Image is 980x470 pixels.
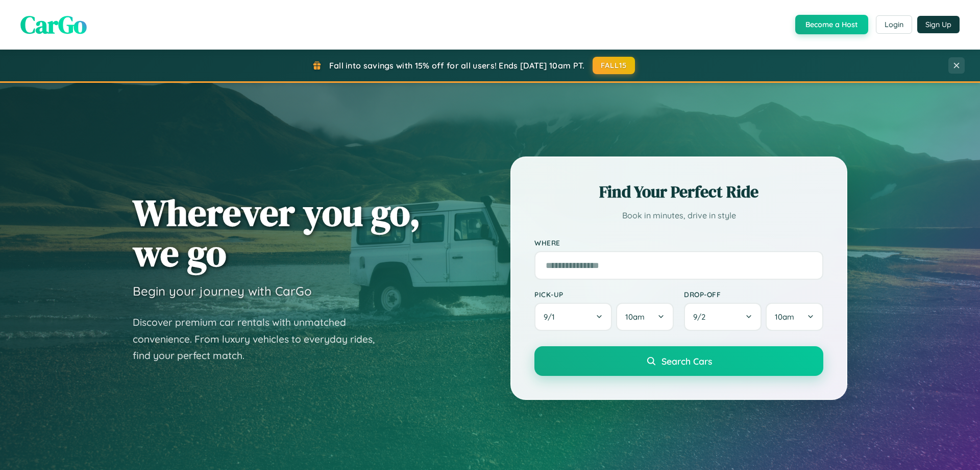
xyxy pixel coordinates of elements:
[329,60,585,71] span: Fall into savings with 15% off for all users! Ends [DATE] 10am PT.
[625,312,645,322] span: 10am
[876,15,912,34] button: Login
[661,355,712,367] span: Search Cars
[766,303,823,331] button: 10am
[795,15,868,34] button: Become a Host
[534,181,823,203] h2: Find Your Perfect Ride
[593,57,635,74] button: FALL15
[775,312,794,322] span: 10am
[917,16,960,33] button: Sign Up
[534,346,823,376] button: Search Cars
[534,238,823,247] label: Where
[684,290,823,299] label: Drop-off
[616,303,674,331] button: 10am
[534,303,612,331] button: 9/1
[20,8,87,41] span: CarGo
[693,312,710,322] span: 9 / 2
[133,192,421,273] h1: Wherever you go, we go
[133,314,388,364] p: Discover premium car rentals with unmatched convenience. From luxury vehicles to everyday rides, ...
[544,312,560,322] span: 9 / 1
[684,303,762,331] button: 9/2
[534,290,674,299] label: Pick-up
[133,283,312,299] h3: Begin your journey with CarGo
[534,208,823,223] p: Book in minutes, drive in style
